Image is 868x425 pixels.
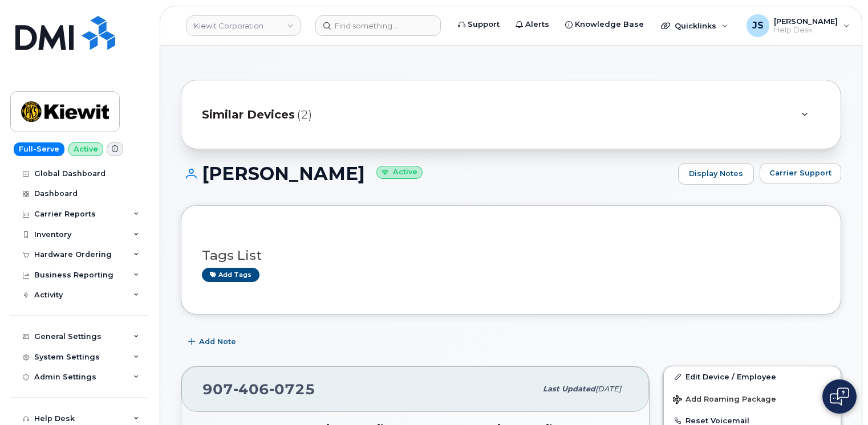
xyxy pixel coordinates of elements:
a: Add tags [202,268,259,282]
span: Add Note [199,336,236,347]
span: Similar Devices [202,107,295,123]
span: (2) [297,107,312,123]
button: Add Note [181,332,246,352]
img: Open chat [830,387,849,406]
span: 907 [202,381,315,398]
h3: Tags List [202,248,820,263]
span: Last updated [543,385,595,393]
span: 0725 [269,381,315,398]
small: Active [376,166,423,179]
a: Edit Device / Employee [664,366,841,387]
button: Carrier Support [760,163,841,183]
span: 406 [233,381,269,398]
button: Add Roaming Package [664,387,841,410]
span: Add Roaming Package [673,395,776,406]
h1: [PERSON_NAME] [181,164,672,183]
a: Display Notes [678,163,754,185]
span: Carrier Support [769,167,832,178]
span: [DATE] [595,385,621,393]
